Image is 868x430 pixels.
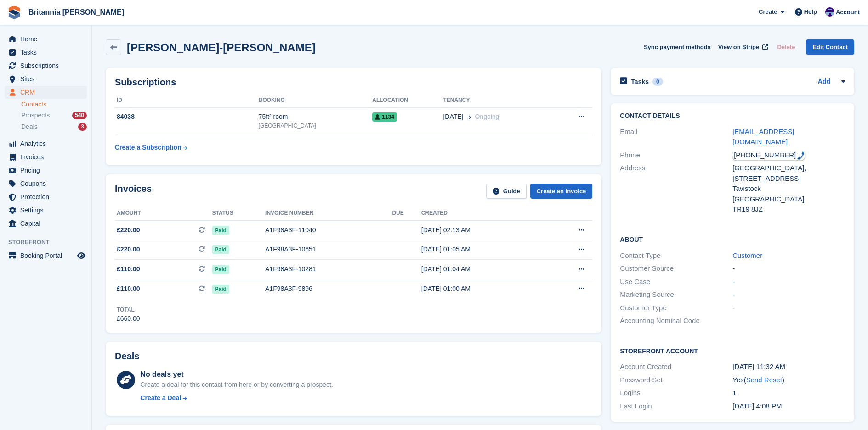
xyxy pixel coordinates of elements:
[443,112,463,122] span: [DATE]
[212,285,229,294] span: Paid
[746,376,782,384] a: Send Reset
[836,8,860,17] span: Account
[265,206,392,221] th: Invoice number
[5,249,87,262] a: menu
[372,93,443,108] th: Allocation
[732,402,782,410] time: 2025-05-06 15:08:24 UTC
[20,190,75,203] span: Protection
[265,225,392,235] div: A1F98A3F-11040
[620,303,732,313] div: Customer Type
[5,73,87,85] a: menu
[5,177,87,190] a: menu
[644,39,711,55] button: Sync payment methods
[20,151,75,163] span: Invoices
[20,137,75,150] span: Analytics
[115,93,259,108] th: ID
[259,122,373,130] div: [GEOGRAPHIC_DATA]
[732,277,845,287] div: -
[21,111,87,120] a: Prospects 540
[620,163,732,215] div: Address
[372,112,397,122] span: 1134
[25,5,128,20] a: Britannia [PERSON_NAME]
[5,190,87,203] a: menu
[21,111,50,120] span: Prospects
[421,284,545,294] div: [DATE] 01:00 AM
[117,314,140,324] div: £660.00
[127,41,316,54] h2: [PERSON_NAME]-[PERSON_NAME]
[620,290,732,300] div: Marketing Source
[117,284,140,294] span: £110.00
[259,93,373,108] th: Booking
[140,393,181,403] div: Create a Deal
[265,264,392,274] div: A1F98A3F-10281
[732,303,845,313] div: -
[620,251,732,261] div: Contact Type
[20,59,75,72] span: Subscriptions
[818,77,830,87] a: Add
[8,238,91,247] span: Storefront
[117,245,140,254] span: £220.00
[20,33,75,45] span: Home
[115,139,187,156] a: Create a Subscription
[620,263,732,274] div: Customer Source
[421,245,545,254] div: [DATE] 01:05 AM
[620,150,732,161] div: Phone
[744,376,784,384] span: ( )
[140,369,333,380] div: No deals yet
[115,77,592,88] h2: Subscriptions
[265,245,392,254] div: A1F98A3F-10651
[115,143,182,152] div: Create a Subscription
[652,78,663,86] div: 0
[732,204,845,215] div: TR19 8JZ
[732,163,845,184] div: [GEOGRAPHIC_DATA], [STREET_ADDRESS]
[20,217,75,230] span: Capital
[115,206,212,221] th: Amount
[732,388,845,398] div: 1
[115,184,152,199] h2: Invoices
[21,123,38,131] span: Deals
[392,206,421,221] th: Due
[421,206,545,221] th: Created
[631,78,649,86] h2: Tasks
[72,112,87,119] div: 540
[806,39,854,55] a: Edit Contact
[620,388,732,398] div: Logins
[620,127,732,147] div: Email
[265,284,392,294] div: A1F98A3F-9896
[140,393,333,403] a: Create a Deal
[5,86,87,99] a: menu
[5,33,87,45] a: menu
[620,277,732,287] div: Use Case
[20,204,75,217] span: Settings
[486,184,527,199] a: Guide
[620,401,732,412] div: Last Login
[732,290,845,300] div: -
[732,375,845,385] div: Yes
[732,362,845,372] div: [DATE] 11:32 AM
[20,164,75,177] span: Pricing
[620,235,845,244] h2: About
[5,217,87,230] a: menu
[620,112,845,120] h2: Contact Details
[732,251,762,259] a: Customer
[732,194,845,205] div: [GEOGRAPHIC_DATA]
[20,86,75,99] span: CRM
[718,43,759,52] span: View on Stripe
[5,46,87,59] a: menu
[773,39,799,55] button: Delete
[797,151,805,160] img: hfpfyWBK5wQHBAGPgDf9c6qAYOxxMAAAAASUVORK5CYII=
[5,204,87,217] a: menu
[530,184,593,199] a: Create an Invoice
[5,59,87,72] a: menu
[825,7,834,17] img: Cameron Ballard
[804,7,817,17] span: Help
[421,225,545,235] div: [DATE] 02:13 AM
[117,225,140,235] span: £220.00
[259,112,373,122] div: 75ft² room
[5,164,87,177] a: menu
[21,100,87,109] a: Contacts
[78,123,87,131] div: 3
[759,7,777,17] span: Create
[5,137,87,150] a: menu
[715,39,770,55] a: View on Stripe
